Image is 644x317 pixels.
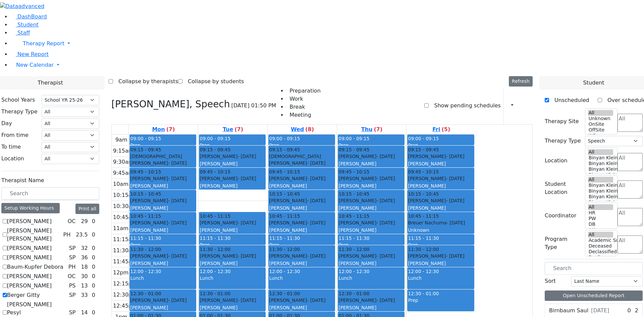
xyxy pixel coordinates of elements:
[446,176,464,181] span: - [DATE]
[588,166,613,172] option: Binyan Klein 3
[130,168,161,175] span: 09:45 - 10:15
[11,37,644,50] a: Therapy Report
[91,309,97,317] div: 0
[338,297,404,304] div: [PERSON_NAME]
[112,169,135,177] div: 9:45am
[588,204,613,210] option: All
[130,175,196,182] div: [PERSON_NAME]
[618,180,643,199] textarea: Search
[79,217,89,225] div: 29
[11,51,49,57] a: New Report
[588,221,613,227] option: DB
[91,263,97,271] div: 0
[588,216,613,221] option: PW
[529,100,533,111] div: Delete
[338,242,404,248] div: Prep
[7,291,40,299] label: Berger Gitty
[200,290,230,297] span: 12:30 - 01:00
[221,125,245,134] a: August 26, 2025
[91,244,97,252] div: 0
[130,205,196,211] div: [PERSON_NAME]
[376,176,395,181] span: - [DATE]
[168,298,186,303] span: - [DATE]
[1,131,29,139] label: From time
[588,249,613,255] option: Declassified
[338,253,404,259] div: [PERSON_NAME]
[130,297,196,304] div: [PERSON_NAME]
[338,136,369,141] span: 09:00 - 09:15
[130,213,161,219] span: 10:45 - 11:15
[66,282,78,290] div: PS
[545,235,581,251] label: Program Type
[408,136,439,141] span: 09:00 - 09:15
[112,224,130,232] div: 11am
[517,100,520,111] div: Report
[1,96,35,104] label: School Years
[269,235,300,241] span: 11:15 - 11:30
[7,272,52,280] label: [PERSON_NAME]
[408,146,439,153] span: 09:15 - 09:45
[269,242,334,248] div: Prep
[408,275,473,281] div: Lunch
[269,213,300,219] span: 10:45 - 11:15
[588,237,613,243] option: Academic Support
[338,219,404,226] div: [PERSON_NAME]
[446,198,464,203] span: - [DATE]
[408,253,473,259] div: [PERSON_NAME]
[408,197,473,204] div: [PERSON_NAME]
[338,205,404,211] div: [PERSON_NAME]
[446,253,464,259] span: - [DATE]
[588,155,613,161] option: Binyan Klein 5
[408,142,473,149] div: Prep
[588,127,613,133] option: OffSite
[182,76,244,87] label: Collapse by students
[431,125,451,134] a: August 29, 2025
[583,79,604,87] span: Student
[113,76,178,87] label: Collapse by therapists
[376,253,395,259] span: - [DATE]
[130,227,196,233] div: [PERSON_NAME]
[338,260,404,267] div: [PERSON_NAME]
[1,203,60,213] div: Setup Working Hours
[618,208,643,226] textarea: Search
[168,220,186,225] span: - [DATE]
[545,137,581,145] label: Therapy Type
[588,200,613,205] option: Binyan Klein 2
[79,254,89,262] div: 36
[66,263,78,271] div: PH
[66,254,78,262] div: SP
[376,154,395,159] span: - [DATE]
[338,146,369,153] span: 09:15 - 09:45
[66,309,78,317] div: SP
[66,244,78,252] div: SP
[307,253,325,259] span: - [DATE]
[79,244,89,252] div: 32
[338,168,369,175] span: 09:45 - 10:15
[588,188,613,194] option: Binyan Klein 4
[338,191,369,197] span: 10:15 - 10:45
[23,40,64,47] span: Therapy Report
[200,269,230,274] span: 12:00 - 12:30
[287,95,320,103] li: Work
[130,235,161,241] span: 11:15 - 11:30
[151,125,176,134] a: August 25, 2025
[289,125,315,134] a: August 27, 2025
[7,244,52,252] label: [PERSON_NAME]
[168,176,186,181] span: - [DATE]
[79,282,89,290] div: 13
[441,125,450,134] label: (5)
[7,254,52,262] label: [PERSON_NAME]
[237,220,256,225] span: - [DATE]
[237,176,256,181] span: - [DATE]
[429,100,500,111] label: Show pending schedules
[376,298,395,303] span: - [DATE]
[376,220,395,225] span: - [DATE]
[112,291,139,299] div: 12:30pm
[408,269,439,274] span: 12:00 - 12:30
[17,51,49,57] span: New Report
[91,282,97,290] div: 0
[168,160,186,166] span: - [DATE]
[307,160,325,166] span: - [DATE]
[200,260,265,267] div: [PERSON_NAME]
[130,153,196,167] div: [DEMOGRAPHIC_DATA][PERSON_NAME]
